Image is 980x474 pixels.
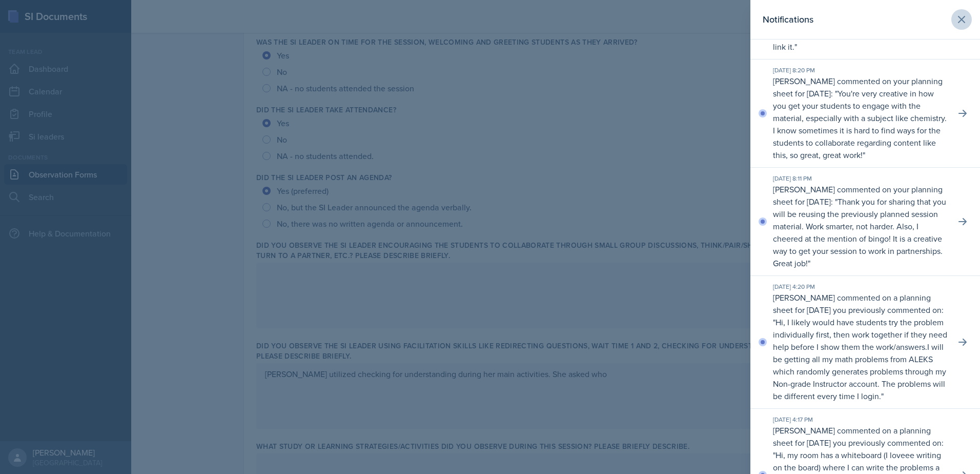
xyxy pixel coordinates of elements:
div: [DATE] 8:11 PM [773,174,947,183]
p: I will be getting all my math problems from ALEKS which randomly generates problems through my No... [773,341,946,402]
p: Hi, I likely would have students try the problem individually first, then work together if they n... [773,317,947,352]
div: [DATE] 8:20 PM [773,66,947,75]
div: [DATE] 4:17 PM [773,415,947,424]
p: [PERSON_NAME] commented on your planning sheet for [DATE]: " " [773,75,947,161]
div: [DATE] 4:20 PM [773,282,947,291]
p: Thank you for sharing that you will be reusing the previously planned session material. Work smar... [773,196,946,269]
p: [PERSON_NAME] commented on a planning sheet for [DATE] you previously commented on: " " [773,291,947,402]
p: [PERSON_NAME] commented on your planning sheet for [DATE]: " " [773,183,947,269]
p: You're very creative in how you get your students to engage with the material, especially with a ... [773,88,947,161]
h2: Notifications [763,12,813,27]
